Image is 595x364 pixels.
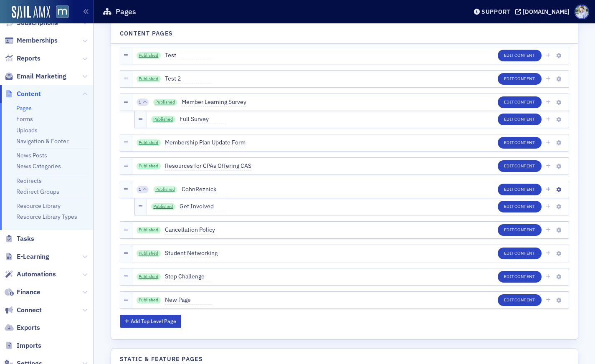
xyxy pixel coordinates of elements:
button: EditContent [498,294,542,306]
a: Published [137,227,161,233]
div: [DOMAIN_NAME] [523,8,570,15]
a: Redirects [16,177,42,185]
a: Published [137,297,161,303]
span: Content [514,52,535,58]
a: Published [153,186,177,193]
span: Imports [17,341,41,350]
a: Navigation & Footer [16,137,68,145]
a: Published [137,163,161,169]
img: SailAMX [56,5,69,18]
a: Imports [5,341,41,350]
span: Tasks [17,234,34,243]
a: Redirect Groups [16,188,59,195]
span: Content [514,163,535,169]
span: Connect [17,306,42,315]
a: Content [5,89,41,99]
span: Student Networking [165,249,218,258]
span: Member Learning Survey [182,98,246,107]
span: Content [514,297,535,303]
span: Reports [17,54,41,63]
a: News Categories [16,162,61,170]
a: Published [137,273,161,280]
span: Get Involved [180,202,226,211]
a: Exports [5,323,40,332]
a: Published [153,99,177,106]
button: Add Top Level Page [120,315,181,328]
a: Published [137,52,161,59]
a: Automations [5,270,56,279]
h4: Static & Feature Pages [120,355,203,364]
a: Connect [5,306,42,315]
a: Memberships [5,36,58,45]
a: Published [151,203,175,210]
a: Published [151,116,175,123]
h4: Content Pages [120,29,173,38]
span: Content [514,139,535,145]
a: Uploads [16,126,38,134]
a: Published [137,76,161,82]
span: Content [514,250,535,256]
span: Content [514,99,535,105]
span: Automations [17,270,56,279]
button: EditContent [498,160,542,172]
span: Membership Plan Update Form [165,138,246,147]
button: EditContent [498,184,542,195]
a: Finance [5,288,41,297]
a: Published [137,250,161,257]
span: E-Learning [17,252,49,261]
span: Content [514,186,535,192]
button: EditContent [498,137,542,149]
span: Content [514,273,535,279]
a: Resource Library Types [16,213,77,220]
button: EditContent [498,114,542,125]
span: CohnReznick [182,185,228,194]
span: 1 [139,99,141,105]
span: Step Challenge [165,272,212,281]
span: Profile [575,5,589,19]
a: Pages [16,104,32,112]
span: Test [165,51,212,60]
button: EditContent [498,271,542,283]
span: Resources for CPAs Offering CAS [165,162,251,171]
a: Published [137,139,161,146]
span: Cancellation Policy [165,225,215,235]
span: Email Marketing [17,72,66,81]
span: Content [514,203,535,209]
button: EditContent [498,224,542,236]
button: EditContent [498,201,542,212]
a: E-Learning [5,252,49,261]
div: Support [481,8,510,15]
span: Content [514,76,535,81]
a: Email Marketing [5,72,66,81]
h1: Pages [116,7,136,17]
span: New Page [165,296,212,305]
a: Forms [16,115,33,123]
span: Exports [17,323,40,332]
button: EditContent [498,50,542,61]
a: Reports [5,54,41,63]
a: View Homepage [50,5,69,20]
a: Tasks [5,234,34,243]
span: Content [17,89,41,99]
button: EditContent [498,248,542,259]
span: Content [514,227,535,233]
span: Content [514,116,535,122]
span: Test 2 [165,74,212,83]
button: [DOMAIN_NAME] [515,9,572,15]
span: Finance [17,288,41,297]
span: 1 [139,187,141,192]
span: Full Survey [180,115,226,124]
button: EditContent [498,96,542,108]
button: EditContent [498,73,542,85]
span: Memberships [17,36,58,45]
a: Resource Library [16,202,61,210]
a: News Posts [16,152,47,159]
img: SailAMX [12,6,50,19]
